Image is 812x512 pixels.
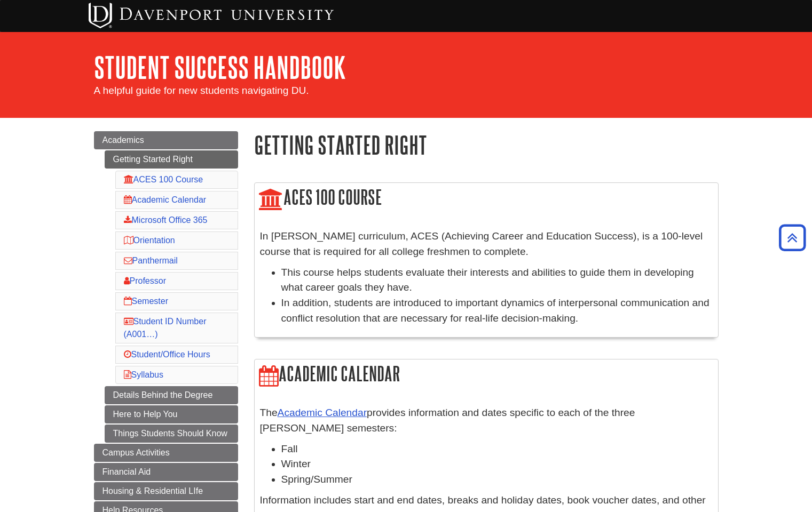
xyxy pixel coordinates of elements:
a: Syllabus [124,370,163,379]
a: Here to Help You [105,405,238,423]
li: In addition, students are introduced to important dynamics of interpersonal communication and con... [281,295,713,326]
a: Academics [94,131,238,149]
a: Academic Calendar [278,407,367,418]
p: The provides information and dates specific to each of the three [PERSON_NAME] semesters: [260,405,713,436]
span: Financial Aid [103,467,151,476]
a: Professor [124,276,166,285]
a: Panthermail [124,256,178,265]
h1: Getting Started Right [254,131,719,158]
img: Davenport University [89,3,334,28]
a: Orientation [124,236,175,245]
h2: Academic Calendar [255,359,718,390]
a: Microsoft Office 365 [124,215,208,225]
span: A helpful guide for new students navigating DU. [94,85,309,96]
h2: ACES 100 Course [255,183,718,213]
a: Student ID Number (A001…) [124,317,207,339]
span: Housing & Residential LIfe [103,486,203,495]
a: ACES 100 Course [124,175,203,184]
li: Spring/Summer [281,472,713,487]
a: Back to Top [775,230,809,245]
a: Student Success Handbook [94,51,346,84]
li: This course helps students evaluate their interests and abilities to guide them in developing wha... [281,265,713,296]
a: Housing & Residential LIfe [94,482,238,500]
li: Fall [281,442,713,457]
li: Winter [281,457,713,472]
span: Academics [103,135,144,145]
a: Semester [124,297,168,306]
span: Campus Activities [103,448,170,457]
a: Academic Calendar [124,195,207,204]
a: Financial Aid [94,463,238,481]
a: Getting Started Right [105,150,238,169]
a: Things Students Should Know [105,425,238,443]
p: In [PERSON_NAME] curriculum, ACES (Achieving Career and Education Success), is a 100-level course... [260,229,713,260]
a: Details Behind the Degree [105,386,238,404]
a: Campus Activities [94,444,238,462]
a: Student/Office Hours [124,350,210,359]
